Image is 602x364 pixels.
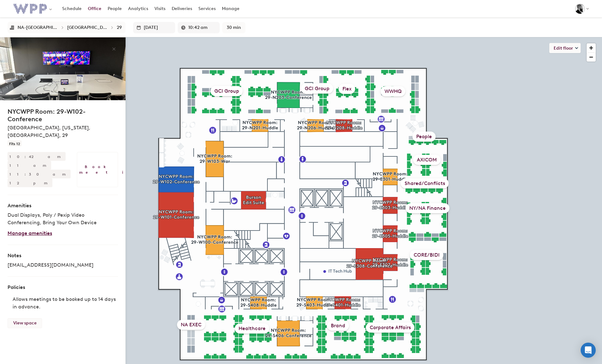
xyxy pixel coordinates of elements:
div: People [412,132,436,142]
button: Mark Galindez [572,2,592,15]
p: [GEOGRAPHIC_DATA], [US_STATE], [GEOGRAPHIC_DATA], 29 [8,124,118,139]
div: NY/NA Finance [406,203,449,213]
button: Close [109,44,119,54]
div: Shared/Conflicts [401,178,449,188]
button: Book meeting [77,152,118,187]
div: Corporate Affairs [366,323,415,333]
button: NA-[GEOGRAPHIC_DATA] [16,23,60,32]
img: Mark Galindez [575,4,585,14]
div: GCI Group [211,86,243,96]
span: 11 am [9,163,49,168]
input: Enter date in L format or select it from the dropdown [144,22,172,33]
a: Analytics [125,3,151,14]
p: [EMAIL_ADDRESS][DOMAIN_NAME] [8,261,118,269]
p: Dual Displays, Poly / Pexip Video Conferencing, Bring Your Own Device [8,211,118,226]
div: AXICOM [413,155,441,165]
div: NA-USA [18,25,58,30]
div: Healthcare [235,323,269,334]
span: 11:30 am [9,172,69,177]
button: 30 min [222,22,245,33]
span: 10:42 am [9,155,64,159]
a: Manage [219,3,243,14]
button: 29 [115,23,124,32]
button: Edit floor [549,43,581,53]
h3: Notes [8,253,118,259]
a: Services [195,3,219,14]
button: Select an organization - WPP currently selected [10,2,56,16]
a: Office [85,3,105,14]
div: 29 [117,25,122,30]
a: View space [8,318,42,328]
h3: Policies [8,284,118,291]
div: Brand [327,321,349,331]
div: CORE/BIDI [410,250,443,260]
button: [GEOGRAPHIC_DATA], [US_STATE], 3 [GEOGRAPHIC_DATA] [65,23,109,32]
span: 30 min [227,24,241,31]
li: Allows meetings to be booked up to 14 days in advance. [13,296,118,311]
a: Manage amenities [8,230,52,236]
input: Enter a time in h:mm a format or select it for a dropdown list [188,22,217,33]
a: Visits [151,3,169,14]
a: Schedule [59,3,85,14]
a: NYCWPP Room: 29-W102-Conference [8,108,118,123]
span: 12 pm [9,181,51,185]
div: GCI Group [301,84,333,94]
div: NA EXEC [177,320,205,330]
a: Deliveries [169,3,195,14]
h3: Amenities [8,203,118,209]
div: NY, New York, 3 WTC Campus [67,25,107,30]
div: Flex [339,84,355,94]
div: WWHQ [381,86,406,96]
span: Fits 12 [8,140,22,146]
div: Open Intercom Messenger [581,343,596,358]
a: People [105,3,125,14]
